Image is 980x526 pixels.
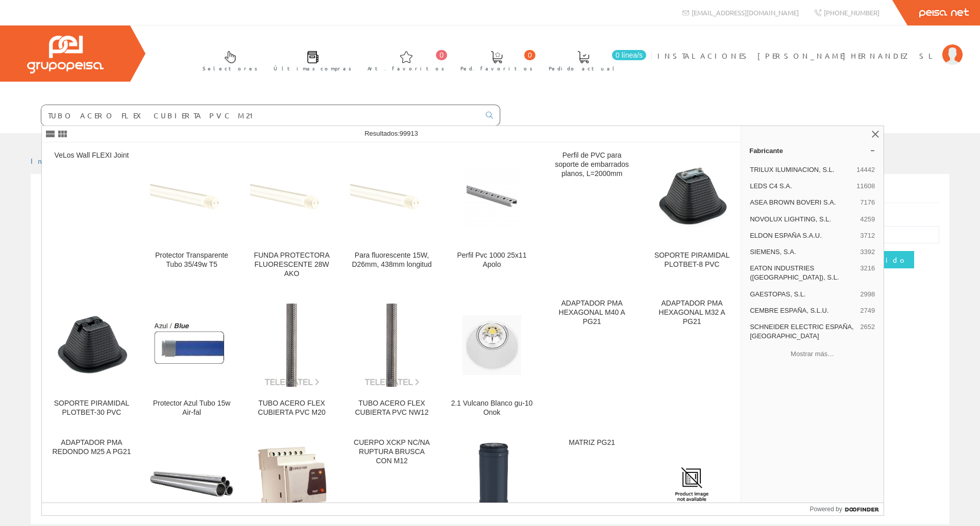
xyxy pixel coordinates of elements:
span: 3216 [860,264,875,282]
span: 2998 [860,290,875,299]
a: Selectores [192,42,263,78]
img: CVM-NET-ITF-485-C2, Analizador de redes trifásico, carril DI [250,442,333,525]
span: 7176 [860,198,875,207]
a: TUBO ACERO FLEX CUBIERTA PVC NW12 TUBO ACERO FLEX CUBIERTA PVC NW12 [342,291,442,429]
div: CUERPO XCKP NC/NA RUPTURA BRUSCA CON M12 [350,438,433,466]
span: 0 [524,50,535,60]
span: 11608 [856,182,875,191]
a: Powered by [810,503,884,515]
a: Inicio [31,156,74,165]
div: ADAPTADOR PMA HEXAGONAL M40 A PG21 [550,299,633,327]
div: SOPORTE PIRAMIDAL PLOTBET-8 PVC [650,251,733,269]
span: 2652 [860,322,875,341]
a: Protector Azul Tubo 15w Air-fal Protector Azul Tubo 15w Air-fal [142,291,241,429]
a: FUNDA PROTECTORA FLUORESCENTE 28W AKO FUNDA PROTECTORA FLUORESCENTE 28W AKO [242,143,341,290]
a: INSTALACIONES [PERSON_NAME]HERNANDEZ SL [657,42,963,52]
span: Ped. favoritos [460,63,533,73]
a: TUBO ACERO FLEX CUBIERTA PVC M20 TUBO ACERO FLEX CUBIERTA PVC M20 [242,291,341,429]
div: SOPORTE PIRAMIDAL PLOTBET-30 PVC [50,399,133,417]
span: GAESTOPAS, S.L. [750,290,856,299]
span: 4259 [860,215,875,224]
a: Para fluorescente 15W, D26mm, 438mm longitud Para fluorescente 15W, D26mm, 438mm longitud [342,143,442,290]
span: SIEMENS, S.A. [750,247,856,257]
span: 2749 [860,306,875,315]
img: SOPORTE PIRAMIDAL PLOTBET-30 PVC [50,311,133,379]
span: 3712 [860,231,875,240]
a: SOPORTE PIRAMIDAL PLOTBET-8 PVC SOPORTE PIRAMIDAL PLOTBET-8 PVC [642,143,742,290]
div: 2.1 Vulcano Blanco gu-10 Onok [450,399,533,417]
img: TUBO ACERO FLEX CUBIERTA PVC NW12 [350,304,433,387]
a: ADAPTADOR PMA HEXAGONAL M40 A PG21 [542,291,642,429]
span: LEDS C4 S.A. [750,182,852,191]
span: 3392 [860,247,875,257]
a: SOPORTE PIRAMIDAL PLOTBET-30 PVC SOPORTE PIRAMIDAL PLOTBET-30 PVC [42,291,141,429]
span: 14442 [856,165,875,174]
input: Buscar ... [41,105,480,126]
div: ADAPTADOR PMA REDONDO M25 A PG21 [50,438,133,457]
span: [EMAIL_ADDRESS][DOMAIN_NAME] [692,8,799,17]
img: Protector Azul Tubo 15w Air-fal [150,320,233,371]
img: Perfil Pvc 1000 25x11 Apolo [450,167,533,227]
span: ELDON ESPAÑA S.A.U. [750,231,856,240]
div: FUNDA PROTECTORA FLUORESCENTE 28W AKO [250,251,333,279]
span: NOVOLUX LIGHTING, S.L. [750,215,856,224]
span: Resultados: [364,130,418,137]
span: 0 línea/s [612,50,646,60]
div: Para fluorescente 15W, D26mm, 438mm longitud [350,251,433,269]
img: Grupo Peisa [27,36,104,73]
span: INSTALACIONES [PERSON_NAME]HERNANDEZ SL [657,51,937,61]
div: MATRIZ PG21 [550,438,633,447]
div: TUBO ACERO FLEX CUBIERTA PVC M20 [250,399,333,417]
a: Fabricante [741,142,884,159]
span: EATON INDUSTRIES ([GEOGRAPHIC_DATA]), S.L. [750,264,856,282]
span: 99913 [400,130,418,137]
span: Art. favoritos [367,63,445,73]
div: Perfil Pvc 1000 25x11 Apolo [450,251,533,269]
button: Mostrar más… [745,345,879,362]
div: TUBO ACERO FLEX CUBIERTA PVC NW12 [350,399,433,417]
a: Perfil Pvc 1000 25x11 Apolo Perfil Pvc 1000 25x11 Apolo [442,143,542,290]
a: VeLos Wall FLEXI Joint [42,143,141,290]
img: Tubo bajada 90mm de 3 mts galvanizado [150,471,233,497]
span: TRILUX ILUMINACION, S.L. [750,165,852,174]
div: ADAPTADOR PMA HEXAGONAL M32 A PG21 [650,299,733,327]
div: Protector Azul Tubo 15w Air-fal [150,399,233,417]
img: SOPORTE PIRAMIDAL PLOTBET-8 PVC [650,161,733,232]
img: FUNDA TRENZ.COBRE DN21, ROLLO 10M [650,442,733,525]
span: 0 [436,50,447,60]
span: Pedido actual [549,63,618,73]
span: [PHONE_NUMBER] [824,8,879,17]
img: FUNDA PROTECTORA FLUORESCENTE 28W AKO [250,168,333,226]
span: CEMBRE ESPAÑA, S.L.U. [750,306,856,315]
div: Protector Transparente Tubo 35/49w T5 [150,251,233,269]
img: 2.1 Vulcano Blanco gu-10 Onok [462,315,521,375]
img: TUBO ACERO FLEX CUBIERTA PVC M20 [250,304,333,387]
span: Powered by [810,505,842,514]
a: Últimas compras [263,42,357,78]
img: Unidad (AC) NPN XVU, Negro [450,442,533,525]
span: ASEA BROWN BOVERI S.A. [750,198,856,207]
span: SCHNEIDER ELECTRIC ESPAÑA, [GEOGRAPHIC_DATA] [750,322,856,341]
img: Protector Transparente Tubo 35/49w T5 [150,168,233,226]
img: Para fluorescente 15W, D26mm, 438mm longitud [350,168,433,226]
div: Perfil de PVC para soporte de embarrados planos, L=2000mm [550,151,633,179]
span: Selectores [203,63,258,73]
a: Protector Transparente Tubo 35/49w T5 Protector Transparente Tubo 35/49w T5 [142,143,241,290]
a: 2.1 Vulcano Blanco gu-10 Onok 2.1 Vulcano Blanco gu-10 Onok [442,291,542,429]
a: ADAPTADOR PMA HEXAGONAL M32 A PG21 [642,291,742,429]
span: Últimas compras [274,63,352,73]
a: Perfil de PVC para soporte de embarrados planos, L=2000mm [542,143,642,290]
div: VeLos Wall FLEXI Joint [50,151,133,160]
